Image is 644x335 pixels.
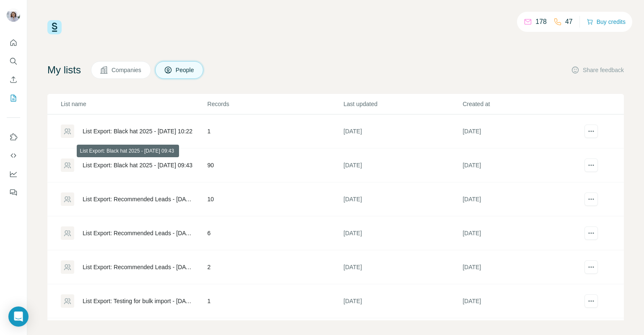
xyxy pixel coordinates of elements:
[584,192,598,206] button: actions
[462,114,581,148] td: [DATE]
[7,54,20,69] button: Search
[47,20,62,34] img: Surfe Logo
[83,127,192,135] div: List Export: Black hat 2025 - [DATE] 10:22
[343,100,462,108] p: Last updated
[47,63,81,77] h4: My lists
[462,284,581,318] td: [DATE]
[584,125,598,138] button: actions
[584,294,598,308] button: actions
[584,158,598,172] button: actions
[176,66,195,74] span: People
[587,16,626,28] button: Buy credits
[207,182,343,216] td: 10
[7,8,20,22] img: Avatar
[571,66,624,74] button: Share feedback
[462,100,581,108] p: Created at
[343,250,462,284] td: [DATE]
[112,66,142,74] span: Companies
[83,161,192,169] div: List Export: Black hat 2025 - [DATE] 09:43
[535,17,547,27] p: 178
[7,185,20,200] button: Feedback
[462,250,581,284] td: [DATE]
[8,306,29,327] div: Open Intercom Messenger
[584,226,598,240] button: actions
[7,130,20,145] button: Use Surfe on LinkedIn
[83,229,193,237] div: List Export: Recommended Leads - [DATE] 16:08
[207,250,343,284] td: 2
[343,182,462,216] td: [DATE]
[343,148,462,182] td: [DATE]
[7,35,20,50] button: Quick start
[207,216,343,250] td: 6
[83,195,193,203] div: List Export: Recommended Leads - [DATE] 13:16
[7,148,20,163] button: Use Surfe API
[565,17,573,27] p: 47
[207,284,343,318] td: 1
[208,100,343,108] p: Records
[462,216,581,250] td: [DATE]
[207,114,343,148] td: 1
[83,263,193,271] div: List Export: Recommended Leads - [DATE] 16:06
[61,100,207,108] p: List name
[343,114,462,148] td: [DATE]
[462,182,581,216] td: [DATE]
[343,216,462,250] td: [DATE]
[343,284,462,318] td: [DATE]
[83,297,193,305] div: List Export: Testing for bulk import - [DATE] 10:04
[7,72,20,87] button: Enrich CSV
[7,91,20,106] button: My lists
[462,148,581,182] td: [DATE]
[207,148,343,182] td: 90
[7,166,20,182] button: Dashboard
[584,260,598,274] button: actions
